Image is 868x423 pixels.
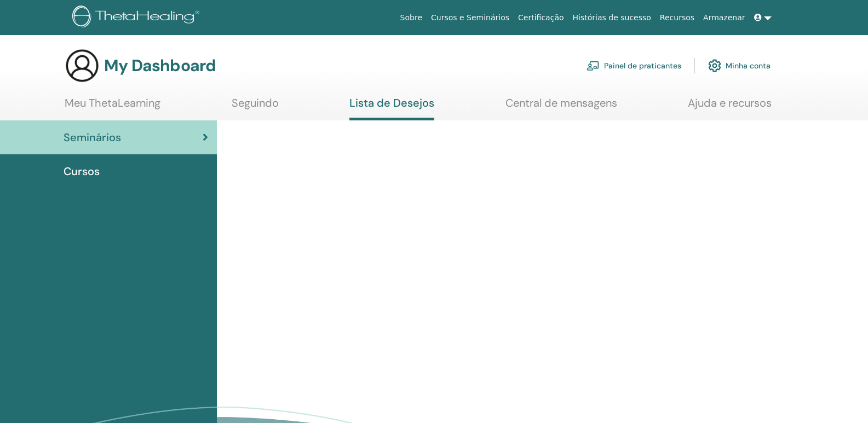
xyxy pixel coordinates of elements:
[65,48,100,83] img: generic-user-icon.jpg
[349,96,434,120] a: Lista de Desejos
[72,5,203,30] img: logo.png
[396,8,427,28] a: Sobre
[64,129,121,146] span: Seminários
[688,96,772,118] a: Ajuda e recursos
[232,96,279,118] a: Seguindo
[64,163,100,179] span: Cursos
[656,8,699,28] a: Recursos
[708,54,771,78] a: Minha conta
[587,61,600,71] img: chalkboard-teacher.svg
[505,96,617,118] a: Central de mensagens
[427,8,514,28] a: Cursos e Seminários
[699,8,749,28] a: Armazenar
[104,56,216,76] h3: My Dashboard
[514,8,568,28] a: Certificação
[708,56,721,75] img: cog.svg
[568,8,656,28] a: Histórias de sucesso
[587,54,681,78] a: Painel de praticantes
[65,96,160,118] a: Meu ThetaLearning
